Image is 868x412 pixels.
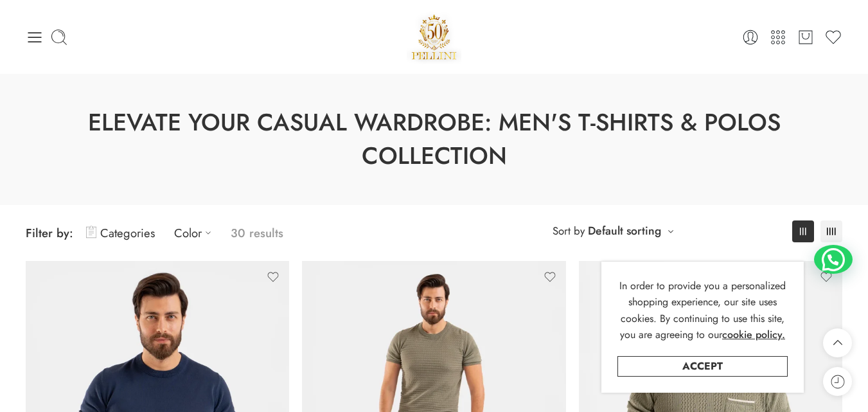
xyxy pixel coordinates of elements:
img: Pellini [407,10,462,64]
h1: Elevate Your Casual Wardrobe: Men's T-Shirts & Polos Collection [32,106,836,173]
a: Color [174,218,218,248]
span: In order to provide you a personalized shopping experience, our site uses cookies. By continuing ... [619,278,786,343]
a: Cart [797,28,815,46]
a: Accept [617,356,788,377]
a: cookie policy. [722,327,785,343]
span: Sort by [553,220,585,242]
a: Pellini - [407,10,462,64]
a: Categories [86,218,155,248]
span: Filter by: [26,224,73,242]
a: Login / Register [741,28,759,46]
a: Default sorting [588,222,661,240]
a: Wishlist [824,28,842,46]
p: 30 results [231,218,283,248]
